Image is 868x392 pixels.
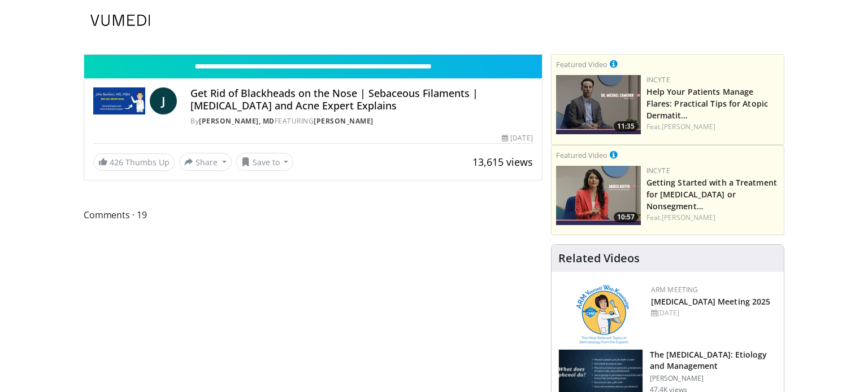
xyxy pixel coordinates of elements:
[651,296,771,307] a: [MEDICAL_DATA] Meeting 2025
[651,285,698,294] a: ARM Meeting
[190,87,532,112] h4: Get Rid of Blackheads on the Nose | Sebaceous Filaments | [MEDICAL_DATA] and Acne Expert Explains
[646,213,779,223] div: Feat.
[646,75,670,85] a: Incyte
[646,177,777,212] a: Getting Started with a Treatment for [MEDICAL_DATA] or Nonsegment…
[558,252,640,265] h4: Related Videos
[84,208,542,222] span: Comments 19
[150,87,177,114] a: J
[199,116,275,126] a: [PERSON_NAME], MD
[651,308,775,318] div: [DATE]
[502,133,532,143] div: [DATE]
[614,121,638,131] span: 11:35
[556,59,607,69] small: Featured Video
[93,87,145,114] img: John Barbieri, MD
[662,122,715,131] a: [PERSON_NAME]
[179,153,232,171] button: Share
[614,212,638,222] span: 10:57
[314,116,374,126] a: [PERSON_NAME]
[662,213,715,222] a: [PERSON_NAME]
[646,176,779,212] h3: Getting Started with a Treatment for Atopic Dermatitis or Nonsegmental Vitiligo
[610,58,618,70] a: This is paid for by Incyte
[556,75,641,134] a: 11:35
[646,166,670,175] a: Incyte
[646,86,768,121] a: Help Your Patients Manage Flares: Practical Tips for Atopic Dermatit…
[576,285,629,344] img: 89a28c6a-718a-466f-b4d1-7c1f06d8483b.png.150x105_q85_autocrop_double_scale_upscale_version-0.2.png
[556,75,641,134] img: 601112bd-de26-4187-b266-f7c9c3587f14.png.150x105_q85_crop-smart_upscale.jpg
[110,157,123,168] span: 426
[236,153,294,171] button: Save to
[610,148,618,161] a: This is paid for by Incyte
[556,166,641,225] a: 10:57
[190,116,532,126] div: By FEATURING
[650,374,777,383] p: [PERSON_NAME]
[90,15,150,26] img: VuMedi Logo
[646,85,779,121] h3: Help Your Patients Manage Flares: Practical Tips for Atopic Dermatitis
[650,349,777,372] h3: The [MEDICAL_DATA]: Etiology and Management
[646,122,779,132] div: Feat.
[472,155,533,169] span: 13,615 views
[556,150,607,160] small: Featured Video
[556,166,641,225] img: e02a99de-beb8-4d69-a8cb-018b1ffb8f0c.png.150x105_q85_crop-smart_upscale.jpg
[93,153,175,171] a: 426 Thumbs Up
